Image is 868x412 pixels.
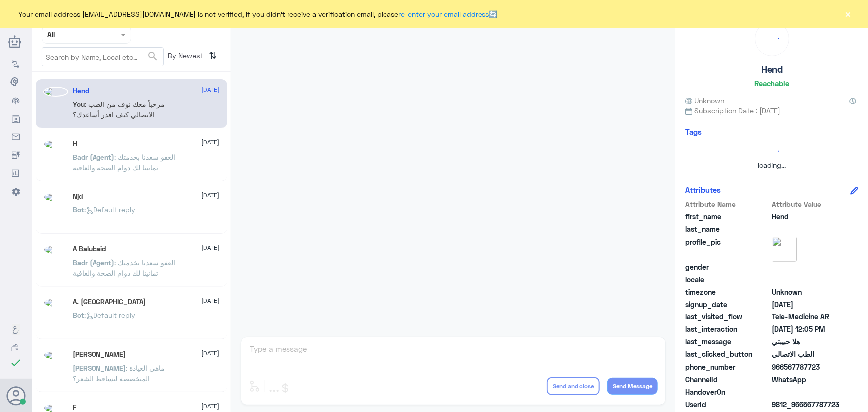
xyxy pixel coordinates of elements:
i: ⇅ [209,47,217,64]
span: Your email address [EMAIL_ADDRESS][DOMAIN_NAME] is not verified, if you didn't receive a verifica... [19,9,498,19]
span: 2 [772,374,844,385]
span: UserId [685,399,770,410]
span: last_clicked_button [685,349,770,359]
span: timezone [685,287,770,297]
span: signup_date [685,299,770,309]
h5: F [73,403,77,412]
img: picture [43,298,68,308]
span: Subscription Date : [DATE] [685,105,858,116]
span: Attribute Name [685,199,770,209]
span: 2025-09-01T09:05:01.877Z [772,324,844,334]
a: re-enter your email address [399,10,489,18]
span: 966567787723 [772,362,844,372]
button: Avatar [6,386,25,405]
span: Badr (Agent) [73,258,115,267]
span: locale [685,274,770,285]
span: null [772,274,844,285]
h5: عبدالرحمن بن عبدالله [73,350,126,359]
span: HandoverOn [685,387,770,397]
span: Unknown [685,95,724,105]
span: Bot [73,311,85,319]
img: picture [772,237,797,262]
button: search [147,48,159,65]
span: [DATE] [202,138,220,147]
span: null [772,387,844,397]
button: × [843,9,853,19]
span: Bot [73,206,85,214]
span: last_name [685,224,770,234]
img: picture [43,245,68,255]
button: Send Message [607,378,658,395]
span: [DATE] [202,349,220,358]
div: loading... [758,24,786,53]
span: : Default reply [85,206,136,214]
h5: Njd [73,192,83,201]
h5: A Balubaid [73,245,106,253]
span: Attribute Value [772,199,844,209]
img: picture [43,139,68,149]
span: ChannelId [685,374,770,385]
span: : مرحباً معك نوف من الطب الاتصالي كيف اقدر أساعدك؟ [73,100,165,119]
span: phone_number [685,362,770,372]
input: Search by Name, Local etc… [42,48,163,66]
h5: H [73,139,78,148]
span: هلا حبيبتي [772,336,844,347]
span: : Default reply [85,311,136,319]
img: picture [43,192,68,202]
h6: Reachable [754,79,789,88]
span: 9812_966567787723 [772,399,844,410]
span: Hend [772,211,844,222]
img: picture [43,87,68,97]
span: الطب الاتصالي [772,349,844,359]
span: [DATE] [202,402,220,411]
span: last_message [685,336,770,347]
i: check [10,357,22,369]
span: 2025-08-31T23:12:47.603Z [772,299,844,309]
span: first_name [685,211,770,222]
span: loading... [758,161,786,169]
span: [PERSON_NAME] [73,364,126,372]
h6: Tags [685,127,702,136]
span: last_visited_flow [685,311,770,322]
span: profile_pic [685,237,770,260]
h5: Hend [761,64,783,75]
span: [DATE] [202,243,220,252]
span: search [147,50,159,62]
span: Tele-Medicine AR [772,311,844,322]
h6: Attributes [685,185,721,194]
span: gender [685,262,770,272]
h5: Hend [73,87,90,95]
span: [DATE] [202,296,220,305]
span: : العفو سعدنا بخدمتك تمانينا لك دوام الصحة والعافية [73,153,176,172]
button: Send and close [547,377,600,395]
span: Unknown [772,287,844,297]
span: null [772,262,844,272]
span: You [73,100,85,108]
h5: A. Turki [73,298,146,306]
img: picture [43,350,68,360]
span: Badr (Agent) [73,153,115,161]
span: [DATE] [202,85,220,94]
span: [DATE] [202,191,220,200]
div: loading... [688,142,856,160]
span: : العفو سعدنا بخدمتك تمانينا لك دوام الصحة والعافية [73,258,176,277]
span: last_interaction [685,324,770,334]
span: By Newest [164,47,205,67]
